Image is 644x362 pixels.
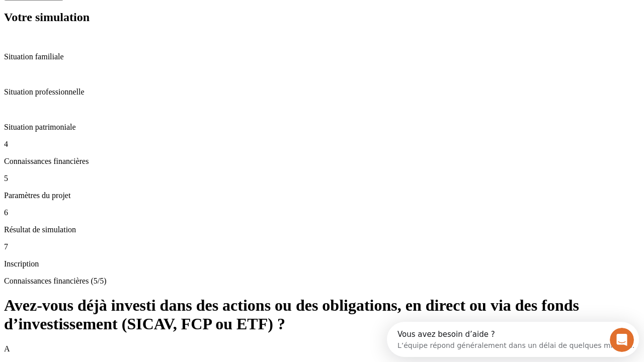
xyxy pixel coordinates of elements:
p: 4 [4,140,640,149]
p: Situation patrimoniale [4,123,640,132]
p: 7 [4,242,640,251]
p: A [4,344,640,353]
div: L’équipe répond généralement dans un délai de quelques minutes. [11,17,248,27]
p: Inscription [4,259,640,268]
h2: Votre simulation [4,11,640,24]
p: Situation professionnelle [4,87,640,97]
p: 6 [4,208,640,217]
p: Connaissances financières [4,157,640,166]
p: Résultat de simulation [4,225,640,234]
div: Vous avez besoin d’aide ? [11,9,248,17]
p: Situation familiale [4,52,640,61]
p: Paramètres du projet [4,191,640,200]
iframe: Intercom live chat [610,328,634,352]
div: Ouvrir le Messenger Intercom [4,4,277,32]
p: 5 [4,174,640,183]
iframe: Intercom live chat discovery launcher [387,322,639,357]
h1: Avez-vous déjà investi dans des actions ou des obligations, en direct ou via des fonds d’investis... [4,296,640,333]
p: Connaissances financières (5/5) [4,277,640,286]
